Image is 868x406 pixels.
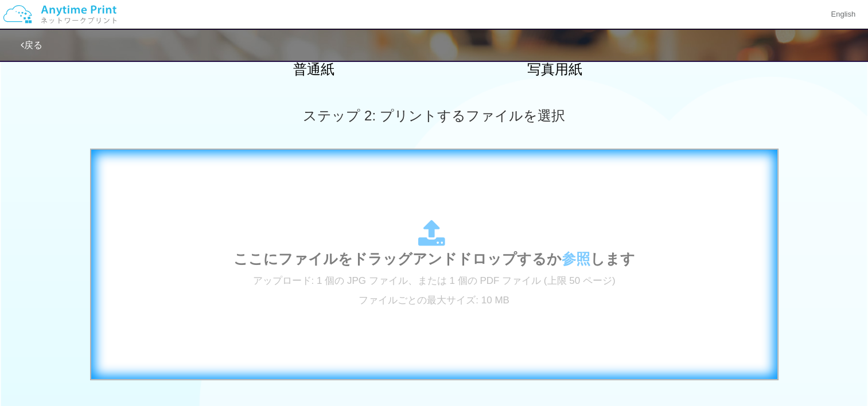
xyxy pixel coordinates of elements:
[233,251,635,267] span: ここにファイルをドラッグアンドドロップするか します
[454,62,655,77] h2: 写真用紙
[21,40,42,50] a: 戻る
[562,251,590,267] span: 参照
[213,62,414,77] h2: 普通紙
[253,275,616,306] span: アップロード: 1 個の JPG ファイル、または 1 個の PDF ファイル (上限 50 ページ) ファイルごとの最大サイズ: 10 MB
[303,108,565,123] span: ステップ 2: プリントするファイルを選択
